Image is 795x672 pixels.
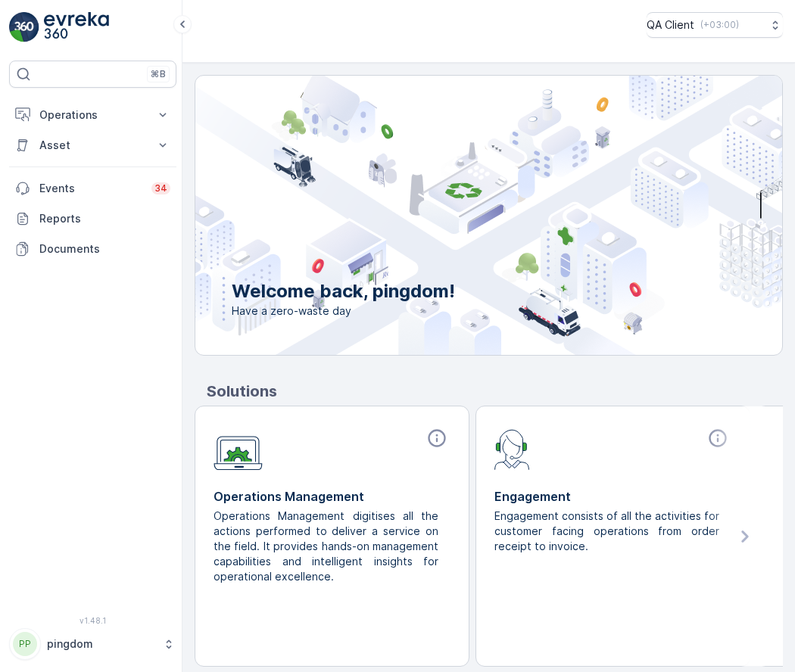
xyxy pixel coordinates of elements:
p: Documents [39,241,170,257]
img: module-icon [214,428,263,471]
p: Welcome back, pingdom! [232,279,455,303]
p: ( +03:00 ) [700,19,739,31]
a: Reports [9,204,176,234]
p: Solutions [207,380,783,403]
img: city illustration [127,76,782,355]
img: logo [9,12,39,42]
p: Operations Management digitises all the actions performed to deliver a service on the field. It p... [214,509,438,584]
p: Engagement consists of all the activities for customer facing operations from order receipt to in... [494,509,719,554]
p: 34 [154,182,167,194]
span: v 1.48.1 [9,616,176,625]
img: module-icon [494,428,530,470]
p: Asset [39,138,146,153]
p: pingdom [47,636,155,652]
button: PPpingdom [9,628,176,660]
p: Reports [39,211,170,226]
a: Events34 [9,173,176,204]
div: PP [13,632,37,656]
p: Operations [39,107,146,123]
p: ⌘B [151,68,166,80]
p: Events [39,181,142,196]
button: QA Client(+03:00) [647,12,783,38]
img: logo_light-DOdMpM7g.png [44,12,109,42]
button: Operations [9,100,176,130]
a: Documents [9,234,176,264]
span: Have a zero-waste day [232,303,455,319]
button: Asset [9,130,176,160]
p: Operations Management [214,487,450,506]
p: Engagement [494,487,731,506]
p: QA Client [647,17,694,33]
